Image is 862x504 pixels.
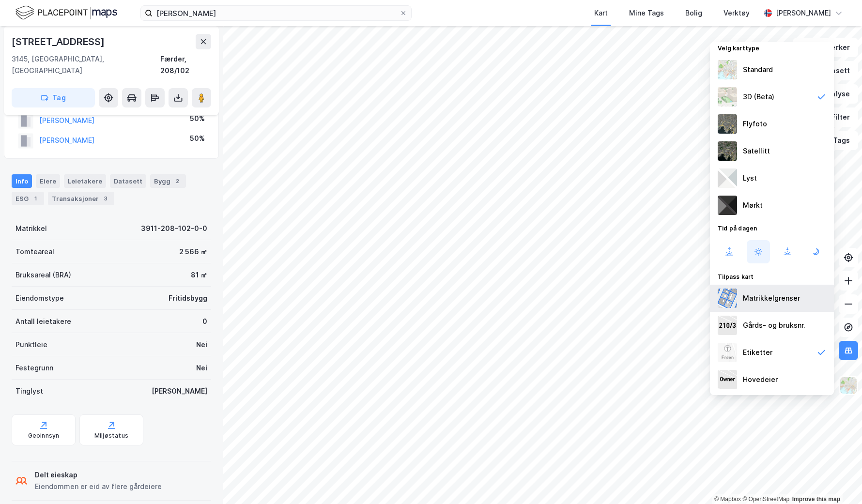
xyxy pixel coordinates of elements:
[718,370,737,389] img: majorOwner.b5e170eddb5c04bfeeff.jpeg
[179,246,207,258] div: 2 566 ㎡
[594,7,608,19] div: Kart
[814,458,862,504] iframe: Chat Widget
[191,269,207,281] div: 81 ㎡
[792,496,840,503] a: Improve this map
[196,362,207,374] div: Nei
[15,269,71,281] div: Bruksareal (BRA)
[743,292,800,304] div: Matrikkelgrenser
[141,223,207,234] div: 3911-208-102-0-0
[110,174,146,188] div: Datasett
[152,385,207,397] div: [PERSON_NAME]
[710,219,834,236] div: Tid på dagen
[12,53,160,76] div: 3145, [GEOGRAPHIC_DATA], [GEOGRAPHIC_DATA]
[743,91,774,103] div: 3D (Beta)
[718,60,737,79] img: Z
[101,194,110,203] div: 3
[15,292,64,304] div: Eiendomstype
[629,7,664,19] div: Mine Tags
[718,141,737,161] img: 9k=
[710,39,834,56] div: Velg karttype
[718,168,737,188] img: luj3wr1y2y3+OchiMxRmMxRlscgabnMEmZ7DJGWxyBpucwSZnsMkZbHIGm5zBJmewyRlscgabnMEmZ7DJGWxyBpucwSZnsMkZ...
[36,174,60,188] div: Eiere
[743,374,778,385] div: Hovedeier
[685,7,702,19] div: Bolig
[12,34,107,49] div: [STREET_ADDRESS]
[12,88,95,107] button: Tag
[190,113,205,124] div: 50%
[718,343,737,362] img: Z
[718,289,737,308] img: cadastreBorders.cfe08de4b5ddd52a10de.jpeg
[64,174,106,188] div: Leietakere
[812,107,858,127] button: Filter
[839,376,858,395] img: Z
[31,194,40,203] div: 1
[742,496,789,503] a: OpenStreetMap
[12,174,32,188] div: Info
[743,118,767,130] div: Flyfoto
[160,53,211,76] div: Færder, 208/102
[718,87,737,107] img: Z
[718,196,737,215] img: nCdM7BzjoCAAAAAElFTkSuQmCC
[35,469,162,481] div: Delt eieskap
[196,339,207,351] div: Nei
[723,7,750,19] div: Verktøy
[714,496,741,503] a: Mapbox
[12,192,44,205] div: ESG
[150,174,186,188] div: Bygg
[94,432,128,440] div: Miljøstatus
[202,316,207,327] div: 0
[743,172,757,184] div: Lyst
[743,347,772,358] div: Etiketter
[15,223,47,234] div: Matrikkel
[15,362,53,374] div: Festegrunn
[718,114,737,134] img: Z
[813,131,858,150] button: Tags
[743,145,770,157] div: Satellitt
[15,246,54,258] div: Tomteareal
[718,316,737,335] img: cadastreKeys.547ab17ec502f5a4ef2b.jpeg
[710,267,834,285] div: Tilpass kart
[190,133,205,144] div: 50%
[153,6,400,20] input: Søk på adresse, matrikkel, gårdeiere, leietakere eller personer
[15,316,71,327] div: Antall leietakere
[793,38,858,57] button: Bokmerker
[48,192,114,205] div: Transaksjoner
[35,481,162,492] div: Eiendommen er eid av flere gårdeiere
[743,199,763,211] div: Mørkt
[169,292,207,304] div: Fritidsbygg
[28,432,60,440] div: Geoinnsyn
[172,176,182,186] div: 2
[776,7,831,19] div: [PERSON_NAME]
[15,4,117,21] img: logo.f888ab2527a4732fd821a326f86c7f29.svg
[743,64,773,76] div: Standard
[743,320,805,331] div: Gårds- og bruksnr.
[15,385,43,397] div: Tinglyst
[15,339,47,351] div: Punktleie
